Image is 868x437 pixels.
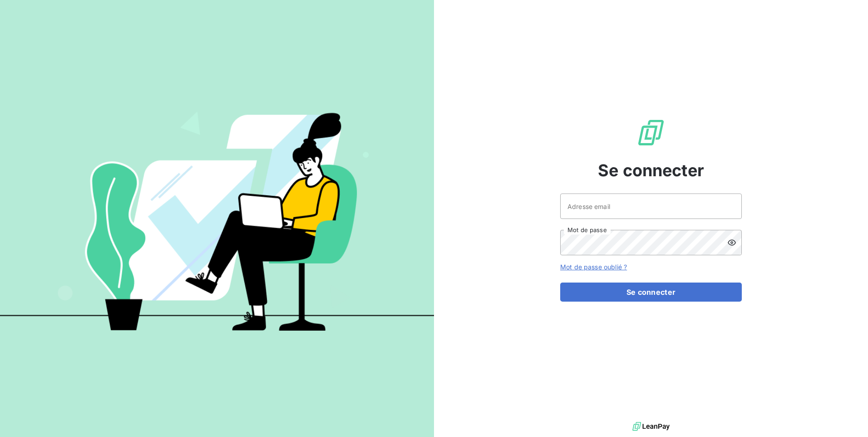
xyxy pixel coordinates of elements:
[560,263,627,271] a: Mot de passe oublié ?
[560,194,742,219] input: placeholder
[560,283,742,302] button: Se connecter
[598,158,704,183] span: Se connecter
[632,420,670,433] img: logo
[636,118,666,147] img: Logo LeanPay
